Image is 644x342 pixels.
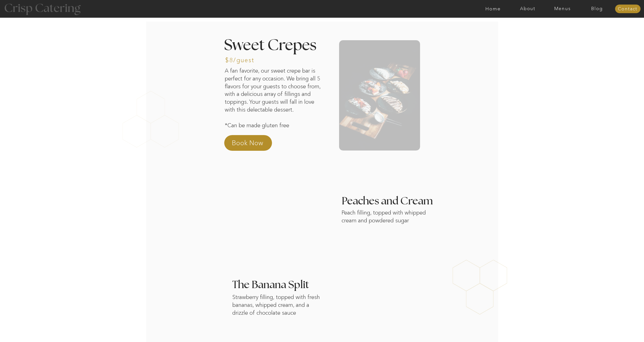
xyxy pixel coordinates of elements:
[342,209,434,227] p: Peach filling, topped with whipped cream and powdered sugar
[615,7,640,12] a: Contact
[342,196,434,207] h3: Peaches and Cream
[232,138,276,151] a: Book Now
[225,57,267,65] h3: $8/guest
[510,6,545,11] a: About
[224,38,321,69] h2: Sweet Crepes
[476,6,510,11] a: Home
[232,280,394,292] h3: The Banana Split
[225,67,324,132] p: A fan favorite, our sweet crepe bar is perfect for any occasion. We bring all 5 flavors for your ...
[232,293,320,324] p: Strawberry filling, topped with fresh bananas, whipped cream, and a drizzle of chocolate sauce
[545,6,580,11] a: Menus
[580,6,614,11] a: Blog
